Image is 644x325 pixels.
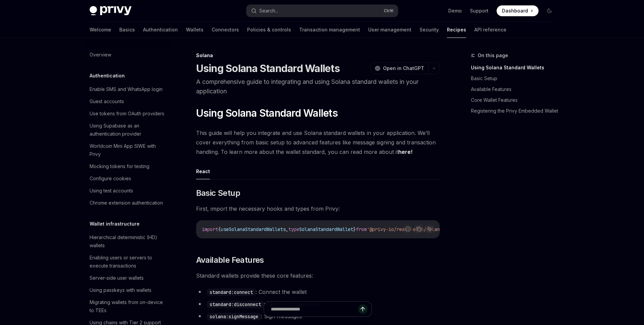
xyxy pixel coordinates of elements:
div: Use tokens from OAuth providers [90,110,164,118]
div: Overview [90,51,111,59]
span: Basic Setup [196,188,240,199]
a: Configure cookies [84,172,171,185]
img: dark logo [90,6,132,16]
a: Hierarchical deterministic (HD) wallets [84,231,171,252]
span: This guide will help you integrate and use Solana standard wallets in your application. We’ll cov... [196,128,440,157]
a: Welcome [90,22,111,38]
div: Using Supabase as an authentication provider [90,122,167,138]
button: Search...CtrlK [246,5,398,17]
div: Enable SMS and WhatsApp login [90,85,163,93]
h5: Wallet infrastructure [90,220,140,228]
span: from [356,226,367,232]
li: : Disconnect the wallet [196,299,440,309]
button: Copy the contents from the code block [414,225,423,233]
div: Search... [259,7,278,15]
span: Open in ChatGPT [383,65,424,72]
div: Chrome extension authentication [90,199,163,207]
a: API reference [474,22,506,38]
code: standard:connect [207,288,256,296]
a: Guest accounts [84,95,171,108]
button: Ask AI [425,225,434,233]
span: Standard wallets provide these core features: [196,271,440,280]
span: type [288,226,299,232]
div: Hierarchical deterministic (HD) wallets [90,233,167,250]
a: Support [470,7,488,14]
h1: Using Solana Standard Wallets [196,62,340,74]
a: Available Features [471,84,560,95]
div: Enabling users or servers to execute transactions [90,254,167,270]
li: : Connect the wallet [196,287,440,297]
span: Available Features [196,255,264,265]
a: Mocking tokens for testing [84,160,171,172]
a: Transaction management [299,22,360,38]
a: Policies & controls [247,22,291,38]
a: Use tokens from OAuth providers [84,108,171,120]
div: Migrating wallets from on-device to TEEs [90,298,167,315]
span: , [286,226,288,232]
div: Using passkeys with wallets [90,286,151,294]
a: Using Supabase as an authentication provider [84,120,171,140]
a: Migrating wallets from on-device to TEEs [84,296,171,317]
div: Solana [196,52,440,59]
a: Registering the Privy Embedded Wallet [471,106,560,116]
a: User management [368,22,411,38]
span: useSolanaStandardWallets [221,226,286,232]
span: } [353,226,356,232]
span: SolanaStandardWallet [299,226,353,232]
h5: Authentication [90,72,125,80]
button: React [196,163,210,179]
span: First, import the necessary hooks and types from Privy: [196,204,440,213]
button: Open in ChatGPT [371,63,428,74]
a: Security [420,22,439,38]
span: Using Solana Standard Wallets [196,107,338,119]
a: Basic Setup [471,73,560,84]
a: Chrome extension authentication [84,197,171,209]
button: Toggle dark mode [544,5,555,16]
a: Overview [84,49,171,61]
a: Using test accounts [84,185,171,197]
button: Send message [358,304,367,314]
div: Using test accounts [90,187,133,195]
p: A comprehensive guide to integrating and using Solana standard wallets in your application [196,77,440,96]
span: Ctrl K [384,8,394,14]
a: Demo [448,7,462,14]
a: here! [398,148,412,156]
div: Mocking tokens for testing [90,162,149,170]
a: Worldcoin Mini App SIWE with Privy [84,140,171,160]
span: import [202,226,218,232]
span: { [218,226,221,232]
div: Server-side user wallets [90,274,144,282]
a: Authentication [143,22,178,38]
a: Basics [119,22,135,38]
span: '@privy-io/react-auth/solana' [367,226,445,232]
a: Wallets [186,22,204,38]
a: Core Wallet Features [471,95,560,106]
div: Worldcoin Mini App SIWE with Privy [90,142,167,158]
a: Dashboard [497,5,539,16]
a: Enabling users or servers to execute transactions [84,252,171,272]
span: On this page [478,51,508,60]
input: Ask a question... [271,302,358,317]
a: Server-side user wallets [84,272,171,284]
span: Dashboard [502,7,528,14]
a: Using Solana Standard Wallets [471,62,560,73]
a: Connectors [212,22,239,38]
div: Guest accounts [90,97,124,106]
a: Using passkeys with wallets [84,284,171,296]
a: Enable SMS and WhatsApp login [84,83,171,95]
button: Report incorrect code [404,225,412,233]
a: Recipes [447,22,466,38]
div: Configure cookies [90,175,131,183]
